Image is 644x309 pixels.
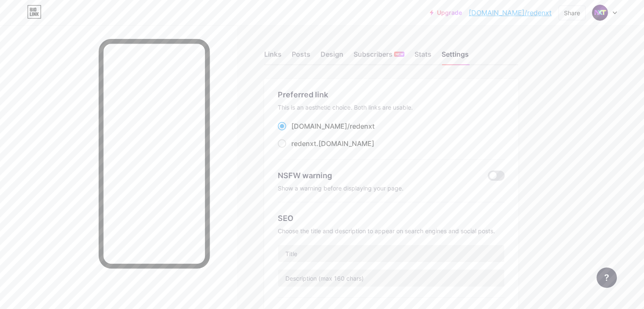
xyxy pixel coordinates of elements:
div: Posts [292,49,310,64]
span: redenxt [350,122,375,130]
div: Links [264,49,282,64]
span: NEW [395,52,404,57]
div: NSFW warning [278,170,475,181]
input: Description (max 160 chars) [278,270,504,287]
div: .[DOMAIN_NAME] [291,138,374,149]
div: SEO [278,212,505,224]
div: This is an aesthetic choice. Both links are usable. [278,104,505,111]
div: Preferred link [278,89,505,100]
div: [DOMAIN_NAME]/ [291,121,375,131]
div: Stats [415,49,431,64]
div: Share [564,8,580,17]
span: redenxt [291,139,316,148]
a: Upgrade [430,9,462,16]
a: [DOMAIN_NAME]/redenxt [469,8,552,18]
div: Show a warning before displaying your page. [278,185,505,192]
div: Settings [442,49,469,64]
div: Choose the title and description to appear on search engines and social posts. [278,227,505,235]
input: Title [278,245,504,262]
div: Subscribers [354,49,404,64]
div: Design [321,49,343,64]
img: redenxtbr [592,5,608,21]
